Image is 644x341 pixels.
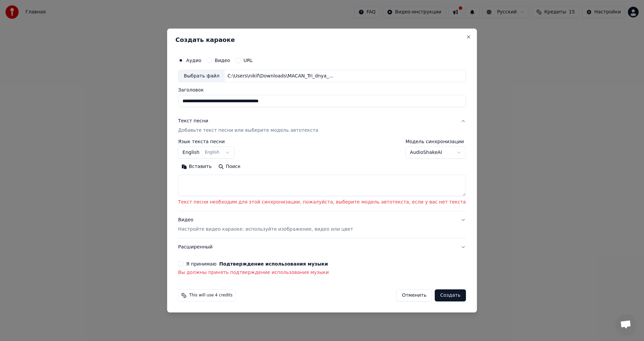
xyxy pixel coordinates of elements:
[178,162,215,172] button: Вставить
[178,139,466,211] div: Текст песниДобавьте текст песни или выберите модель автотекста
[186,262,328,266] label: Я принимаю
[178,118,208,125] div: Текст песни
[396,289,432,301] button: Отменить
[406,139,466,144] label: Модель синхронизации
[189,293,232,298] span: This will use 4 credits
[178,113,466,139] button: Текст песниДобавьте текст песни или выберите модель автотекста
[178,238,466,256] button: Расширенный
[244,58,253,63] label: URL
[435,289,466,301] button: Создать
[178,88,466,93] label: Заголовок
[178,212,466,238] button: ВидеоНастройте видео караоке: используйте изображение, видео или цвет
[225,73,339,79] div: C:\Users\nikif\Downloads\MACAN_Tri_dnya_dozhdya_-_Zdravstvujj_79318143.mp3
[178,199,466,206] p: Текст песни необходим для этой синхронизации, пожалуйста, выберите модель автотекста, если у вас ...
[178,70,225,82] div: Выбрать файл
[215,162,244,172] button: Поиск
[178,269,466,276] p: Вы должны принять подтверждение использования музыки
[186,58,201,63] label: Аудио
[175,37,469,43] h2: Создать караоке
[178,127,318,134] p: Добавьте текст песни или выберите модель автотекста
[215,58,230,63] label: Видео
[219,262,328,266] button: Я принимаю
[178,226,353,233] p: Настройте видео караоке: используйте изображение, видео или цвет
[178,217,353,233] div: Видео
[178,139,234,144] label: Язык текста песни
